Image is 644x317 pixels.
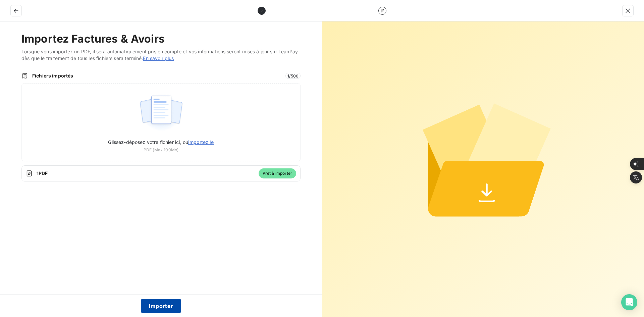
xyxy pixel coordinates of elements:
[285,73,301,79] span: 1 / 500
[259,168,296,178] span: Prêt à importer
[621,294,637,310] div: Open Intercom Messenger
[32,72,281,79] span: Fichiers importés
[37,170,255,177] span: 1 PDF
[108,139,214,145] span: Glissez-déposez votre fichier ici, ou
[141,299,181,313] button: Importer
[21,32,301,46] h2: Importez Factures & Avoirs
[21,48,301,62] span: Lorsque vous importez un PDF, il sera automatiquement pris en compte et vos informations seront m...
[143,55,174,61] a: En savoir plus
[139,92,183,135] img: illustration
[188,139,214,145] span: importez le
[144,147,178,153] span: PDF (Max 100Mo)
